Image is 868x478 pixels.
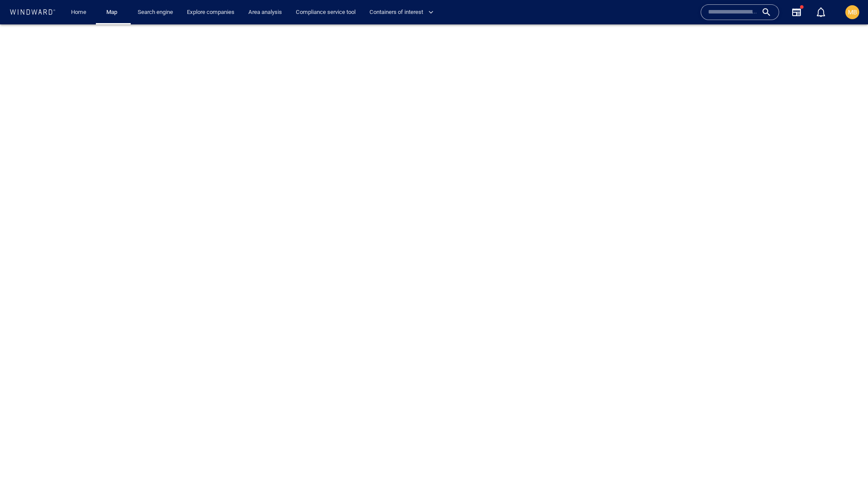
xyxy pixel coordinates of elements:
[68,5,90,20] a: Home
[245,5,285,20] a: Area analysis
[844,3,861,21] button: MB
[183,5,238,20] a: Explore companies
[848,9,857,16] span: MB
[831,439,861,471] iframe: Chat
[366,5,441,20] button: Containers of interest
[64,5,92,20] button: Home
[99,5,127,20] button: Map
[292,5,359,20] a: Compliance service tool
[103,5,124,20] a: Map
[134,5,176,20] a: Search engine
[370,7,434,17] span: Containers of interest
[816,7,826,17] div: Notification center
